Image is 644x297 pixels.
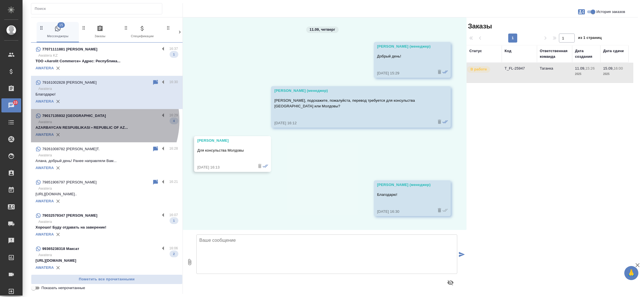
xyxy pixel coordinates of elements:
[166,25,203,39] span: Клиенты
[578,34,602,43] span: из 1 страниц
[169,79,178,85] p: 16:30
[42,213,97,218] p: 79032579347 [PERSON_NAME]
[38,219,178,225] p: Awatera
[614,66,623,70] p: 16:00
[624,266,638,280] button: 🙏
[169,146,178,151] p: 16:28
[54,97,62,106] button: Удалить привязку
[575,66,585,70] p: 11.09,
[274,98,431,109] p: [PERSON_NAME], подскажите, пожалуйста, перевод требуется для консульства [GEOGRAPHIC_DATA] или Мо...
[274,120,431,126] div: [DATE] 16:12
[377,192,431,198] p: Благодарю!
[54,263,62,272] button: Удалить привязку
[377,54,431,59] p: Добрый день!
[31,176,183,209] div: 79851906797 [PERSON_NAME]16:21Awatera[URL][DOMAIN_NAME]..AWATERA
[35,158,178,164] p: Алана, добрый день! Ранее направляли Вам...
[166,25,171,30] svg: Зажми и перетащи, чтобы поменять порядок вкладок
[42,80,97,85] p: 79161002828 [PERSON_NAME]
[35,132,54,137] a: AWATERA
[38,86,178,92] p: Awatera
[35,199,54,203] a: AWATERA
[31,142,183,176] div: 79261008782 [PERSON_NAME]T.16:28AwateraАлана, добрый день! Ранее направляли Вам...AWATERA
[575,5,588,19] button: Заявки
[274,88,431,94] div: [PERSON_NAME] (менеджер)
[39,25,77,39] span: Мессенджеры
[35,258,178,263] p: [URL][DOMAIN_NAME]
[197,148,251,153] p: Для консульства Молдовы
[123,25,161,39] span: Спецификации
[170,251,178,257] span: 2
[170,118,178,124] span: 4
[377,182,431,188] div: [PERSON_NAME] (менеджер)
[31,242,183,275] div: 99365238318 Максат16:06Awatera[URL][DOMAIN_NAME]2AWATERA
[169,179,178,185] p: 16:21
[585,66,595,70] p: 15:26
[54,230,62,239] button: Удалить привязку
[38,152,178,158] p: Awatera
[31,274,183,284] button: Пометить все прочитанными
[467,22,492,31] span: Заказы
[152,179,159,186] div: Пометить непрочитанным
[35,125,178,130] p: AZARBAYCAN RESPUBLIKASI • REPUBLIC OF AZ...
[10,100,21,105] span: 15
[42,113,106,119] p: 79017135932 [GEOGRAPHIC_DATA]
[39,25,44,30] svg: Зажми и перетащи, чтобы поменять порядок вкладок
[377,209,431,214] div: [DATE] 16:30
[596,9,625,15] span: История заказов
[42,246,79,252] p: 99365238318 Максат
[152,79,159,86] div: Пометить непрочитанным
[38,186,178,191] p: Awatera
[377,70,431,76] div: [DATE] 15:29
[31,43,183,76] div: 77071111881 [PERSON_NAME]16:37Awatera KZТОО «Aerolit Commerce» Адрес: Республика...1AWATERA
[1,98,21,112] a: 15
[627,267,636,279] span: 🙏
[169,245,178,251] p: 16:06
[603,66,614,70] p: 15.09,
[81,25,119,39] span: Заказы
[197,165,251,170] div: [DATE] 16:13
[502,63,537,83] td: T_FL-25947
[31,109,183,142] div: 79017135932 [GEOGRAPHIC_DATA]16:29AwateraAZARBAYCAN RESPUBLIKASI • REPUBLIC OF AZ...4AWATERA
[31,209,183,242] div: 79032579347 [PERSON_NAME]16:07AwateraХорошо! Буду отдавать на заверение!1AWATERA
[169,46,178,52] p: 16:37
[35,225,178,230] p: Хорошо! Буду отдавать на заверение!
[170,52,178,57] span: 1
[467,66,499,73] div: Выставляет ПМ после принятия заказа от КМа
[377,44,431,49] div: [PERSON_NAME] (менеджер)
[603,48,624,54] div: Дата сдачи
[31,76,183,109] div: 79161002828 [PERSON_NAME]16:30AwateraБлагодарю!AWATERA
[54,130,62,139] button: Удалить привязку
[42,146,99,152] p: 79261008782 [PERSON_NAME]T.
[42,179,97,185] p: 79851906797 [PERSON_NAME]
[505,48,511,54] div: Код
[169,112,178,118] p: 16:29
[54,197,62,205] button: Удалить привязку
[35,66,54,70] a: AWATERA
[54,64,62,72] button: Удалить привязку
[38,252,178,258] p: Awatera
[38,53,178,58] p: Awatera KZ
[469,48,482,54] div: Статус
[42,46,97,52] p: 77071111881 [PERSON_NAME]
[35,58,178,64] p: ТОО «Aerolit Commerce» Адрес: Республика...
[123,25,129,30] svg: Зажми и перетащи, чтобы поменять порядок вкладок
[57,22,65,28] span: 15
[575,48,598,59] div: Дата создания
[35,191,178,197] p: [URL][DOMAIN_NAME]..
[35,265,54,270] a: AWATERA
[38,119,178,125] p: Awatera
[444,276,457,289] button: Предпросмотр
[575,71,598,77] p: 2025
[35,5,162,13] input: Поиск
[470,67,487,72] p: В работе
[35,166,54,170] a: AWATERA
[41,285,85,291] span: Показать непрочитанные
[603,71,626,77] p: 2025
[169,212,178,218] p: 16:07
[35,99,54,103] a: AWATERA
[34,276,179,283] span: Пометить все прочитанными
[35,232,54,236] a: AWATERA
[310,27,335,32] p: 11.09, четверг
[537,63,572,83] td: Таганка
[540,48,569,59] div: Ответственная команда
